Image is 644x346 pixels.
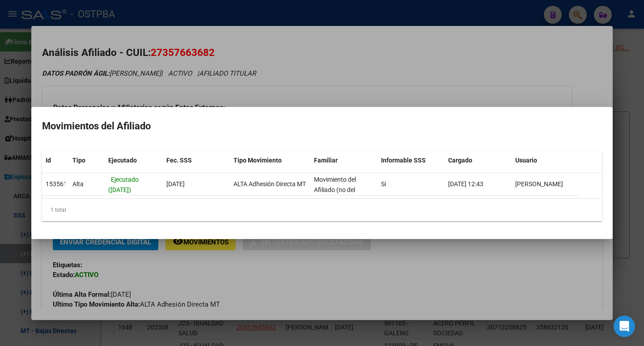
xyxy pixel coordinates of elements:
span: [DATE] [166,180,185,188]
span: Cargado [448,157,472,164]
div: Open Intercom Messenger [614,316,635,337]
datatable-header-cell: Ejecutado [105,151,163,170]
datatable-header-cell: Id [42,151,69,170]
span: Alta [72,180,84,188]
datatable-header-cell: Tipo [69,151,105,170]
span: Fec. SSS [166,157,192,164]
span: Tipo Movimiento [233,157,282,164]
span: Informable SSS [381,157,426,164]
span: Usuario [515,157,537,164]
span: Tipo [72,157,85,164]
span: [PERSON_NAME] [515,180,563,188]
span: Familiar [314,157,338,164]
datatable-header-cell: Familiar [310,151,377,170]
datatable-header-cell: Informable SSS [377,151,445,170]
datatable-header-cell: Fec. SSS [163,151,230,170]
datatable-header-cell: Usuario [512,151,579,170]
div: 1 total [42,199,602,221]
span: Id [46,157,51,164]
span: Ejecutado ([DATE]) [108,176,139,193]
span: Ejecutado [108,157,137,164]
span: 153561 [46,180,67,188]
span: Movimiento del Afiliado (no del grupo) [314,176,356,204]
datatable-header-cell: Tipo Movimiento [230,151,310,170]
span: Si [381,180,386,188]
h2: Movimientos del Afiliado [42,118,602,135]
span: [DATE] 12:43 [448,180,483,188]
datatable-header-cell: Cargado [445,151,512,170]
span: ALTA Adhesión Directa MT [233,180,306,188]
